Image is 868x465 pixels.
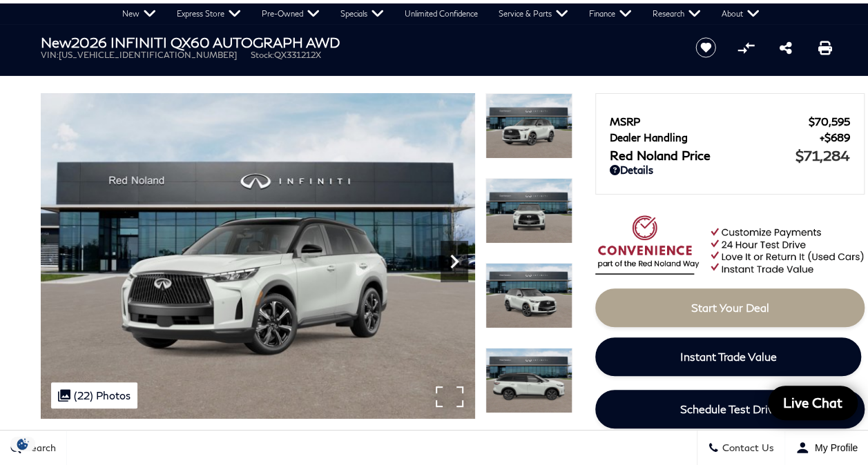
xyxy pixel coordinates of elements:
button: Open user profile menu [785,431,868,465]
span: MSRP [610,115,809,128]
a: Start Your Deal [595,288,865,327]
button: Compare Vehicle [735,37,756,58]
a: Red Noland Price $71,284 [610,147,850,164]
div: Next [441,241,468,282]
img: New 2026 2T RAD WHT INFINITI AUTOGRAPH AWD image 3 [485,263,572,328]
img: New 2026 2T RAD WHT INFINITI AUTOGRAPH AWD image 4 [485,348,572,413]
a: Details [610,164,850,176]
span: QX331212X [274,50,321,60]
button: Save vehicle [691,37,721,59]
span: Instant Trade Value [680,350,777,363]
span: Contact Us [719,442,774,454]
strong: New [41,34,71,50]
span: Schedule Test Drive [680,402,780,415]
span: $71,284 [795,147,850,164]
a: Express Store [166,3,251,24]
span: My Profile [809,442,858,453]
a: Finance [579,3,642,24]
a: Dealer Handling $689 [610,131,850,144]
nav: Main Navigation [112,3,770,24]
h1: 2026 INFINITI QX60 AUTOGRAPH AWD [41,34,673,50]
span: Dealer Handling [610,131,820,144]
span: Start Your Deal [691,301,769,314]
img: Opt-Out Icon [7,437,39,451]
span: $70,595 [809,115,850,128]
img: New 2026 2T RAD WHT INFINITI AUTOGRAPH AWD image 2 [485,178,572,244]
a: Service & Parts [488,3,579,24]
a: MSRP $70,595 [610,115,850,128]
span: Search [21,442,56,454]
span: [US_VEHICLE_IDENTIFICATION_NUMBER] [59,50,237,60]
span: Stock: [251,50,274,60]
img: New 2026 2T RAD WHT INFINITI AUTOGRAPH AWD image 1 [41,93,475,419]
div: (22) Photos [51,382,137,408]
a: Research [642,3,711,24]
a: Live Chat [768,386,858,420]
a: Schedule Test Drive [595,390,865,428]
span: Red Noland Price [610,148,795,163]
a: Unlimited Confidence [394,3,488,24]
a: New [112,3,166,24]
a: Share this New 2026 INFINITI QX60 AUTOGRAPH AWD [779,39,791,56]
span: $689 [820,131,850,144]
a: Specials [330,3,394,24]
span: VIN: [41,50,59,60]
a: Instant Trade Value [595,337,861,376]
span: Live Chat [776,394,849,411]
a: Print this New 2026 INFINITI QX60 AUTOGRAPH AWD [818,39,832,56]
img: New 2026 2T RAD WHT INFINITI AUTOGRAPH AWD image 1 [485,93,572,159]
a: About [711,3,770,24]
a: Pre-Owned [251,3,330,24]
section: Click to Open Cookie Consent Modal [7,437,39,451]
